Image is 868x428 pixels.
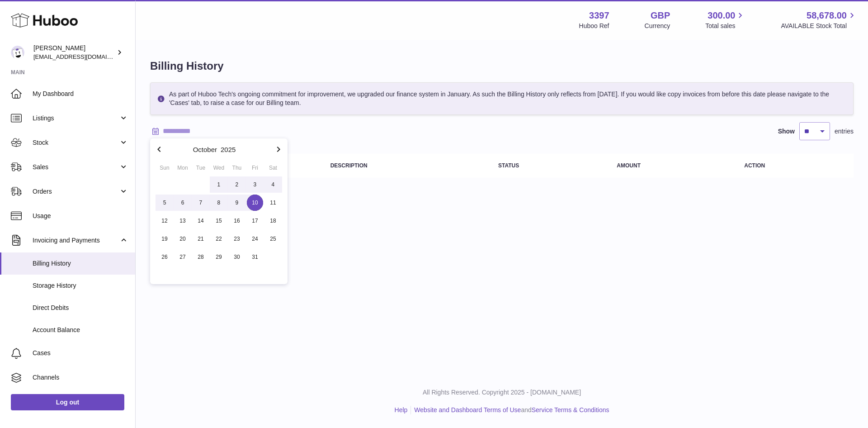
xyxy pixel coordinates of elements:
[211,249,227,265] span: 29
[33,53,133,60] span: [EMAIL_ADDRESS][DOMAIN_NAME]
[246,176,264,194] button: 3
[193,195,209,211] span: 7
[705,10,745,30] a: 300.00 Total sales
[229,249,245,265] span: 30
[192,164,210,172] div: Tue
[156,213,173,229] span: 12
[211,213,227,229] span: 15
[579,22,609,30] div: Huboo Ref
[192,230,210,248] button: 21
[228,164,246,172] div: Thu
[33,304,128,312] span: Direct Debits
[156,248,174,266] button: 26
[193,231,209,247] span: 21
[645,22,670,30] div: Currency
[705,22,745,30] span: Total sales
[229,231,245,247] span: 23
[264,194,282,212] button: 11
[156,231,173,247] span: 19
[264,164,282,172] div: Sat
[210,230,228,248] button: 22
[193,249,209,265] span: 28
[265,231,281,247] span: 25
[229,176,245,193] span: 2
[210,248,228,266] button: 29
[247,249,263,265] span: 31
[210,164,228,172] div: Wed
[156,249,173,265] span: 26
[246,230,264,248] button: 24
[330,162,368,169] strong: Description
[192,212,210,230] button: 14
[33,163,119,171] span: Sales
[33,373,128,382] span: Channels
[498,162,519,169] strong: Status
[414,406,521,414] a: Website and Dashboard Terms of Use
[264,176,282,194] button: 4
[156,194,174,212] button: 5
[192,248,210,266] button: 28
[228,248,246,266] button: 30
[33,212,128,220] span: Usage
[211,195,227,211] span: 8
[265,213,281,229] span: 18
[247,195,263,211] span: 10
[33,281,128,290] span: Storage History
[229,213,245,229] span: 16
[395,406,408,414] a: Help
[246,164,264,172] div: Fri
[143,388,861,397] p: All Rights Reserved. Copyright 2025 - [DOMAIN_NAME]
[210,194,228,212] button: 8
[175,195,191,211] span: 6
[33,326,128,334] span: Account Balance
[228,230,246,248] button: 23
[265,176,281,193] span: 4
[228,212,246,230] button: 16
[807,10,847,22] span: 58,678.00
[11,394,124,410] a: Log out
[33,138,119,147] span: Stock
[33,187,119,196] span: Orders
[33,236,119,245] span: Invoicing and Payments
[617,162,641,169] strong: Amount
[33,259,128,268] span: Billing History
[210,176,228,194] button: 1
[33,349,128,357] span: Cases
[156,195,173,211] span: 5
[589,10,609,22] strong: 3397
[264,212,282,230] button: 18
[247,176,263,193] span: 3
[150,82,854,115] div: As part of Huboo Tech's ongoing commitment for improvement, we upgraded our finance system in Jan...
[228,194,246,212] button: 9
[33,90,128,98] span: My Dashboard
[33,44,115,61] div: [PERSON_NAME]
[193,146,217,153] button: October
[174,164,192,172] div: Mon
[265,195,281,211] span: 11
[174,248,192,266] button: 27
[175,213,191,229] span: 13
[778,127,795,136] label: Show
[175,249,191,265] span: 27
[781,10,857,30] a: 58,678.00 AVAILABLE Stock Total
[744,162,765,169] strong: Action
[221,146,236,153] button: 2025
[156,164,174,172] div: Sun
[246,194,264,212] button: 10
[532,406,609,414] a: Service Terms & Conditions
[708,10,735,22] span: 300.00
[33,114,119,123] span: Listings
[835,127,854,136] span: entries
[192,194,210,212] button: 7
[781,22,857,30] span: AVAILABLE Stock Total
[175,231,191,247] span: 20
[651,10,670,22] strong: GBP
[411,406,609,414] li: and
[246,212,264,230] button: 17
[156,230,174,248] button: 19
[247,213,263,229] span: 17
[193,213,209,229] span: 14
[150,59,854,73] h1: Billing History
[264,230,282,248] button: 25
[229,195,245,211] span: 9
